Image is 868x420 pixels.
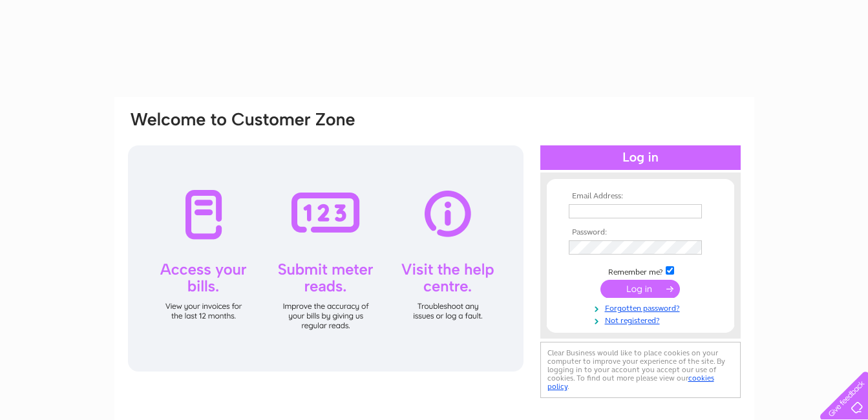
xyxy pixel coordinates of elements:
[569,301,715,313] a: Forgotten password?
[547,373,714,391] a: cookies policy
[600,280,680,298] input: Submit
[566,228,715,237] th: Password:
[569,313,715,326] a: Not registered?
[540,342,741,398] div: Clear Business would like to place cookies on your computer to improve your experience of the sit...
[566,192,715,201] th: Email Address:
[566,264,715,277] td: Remember me?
